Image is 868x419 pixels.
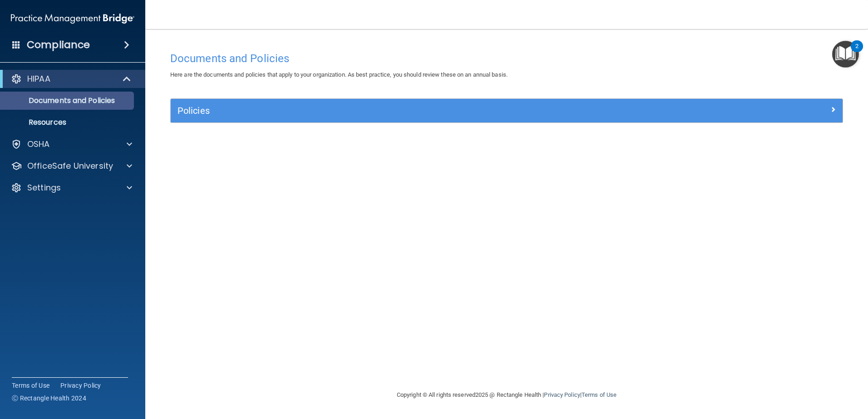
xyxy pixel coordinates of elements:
p: Resources [6,118,130,127]
h4: Compliance [27,39,90,51]
div: 2 [855,46,858,58]
a: Privacy Policy [60,381,101,390]
a: Terms of Use [582,391,616,398]
h5: Policies [178,106,668,116]
a: Settings [11,182,132,193]
p: OfficeSafe University [27,161,113,171]
a: Policies [178,103,836,118]
p: HIPAA [27,73,50,84]
div: Copyright © All rights reserved 2025 @ Rectangle Health | | [341,380,672,409]
span: Here are the documents and policies that apply to your organization. As best practice, you should... [170,71,508,78]
a: OSHA [11,139,132,150]
span: Ⓒ Rectangle Health 2024 [12,394,86,403]
a: Privacy Policy [544,391,580,398]
p: OSHA [27,139,50,150]
button: Open Resource Center, 2 new notifications [832,41,859,68]
a: Terms of Use [12,381,49,390]
img: PMB logo [11,10,134,28]
p: Documents and Policies [6,96,130,105]
a: HIPAA [11,73,132,84]
h4: Documents and Policies [170,53,843,64]
a: OfficeSafe University [11,161,132,171]
p: Settings [27,182,61,193]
